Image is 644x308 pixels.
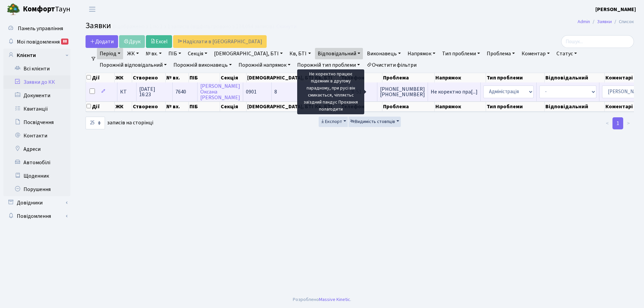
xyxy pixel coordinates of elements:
a: Статус [554,48,580,59]
th: ПІБ [189,102,220,112]
th: ЖК [115,73,132,82]
th: Напрямок [435,102,486,112]
span: Заявки [86,20,111,32]
th: Коментарі [605,73,640,82]
span: 0901 [246,88,257,96]
a: Адреси [3,142,70,156]
a: № вх. [143,48,164,59]
a: Довідники [3,196,70,209]
button: Видимість стовпців [348,117,401,127]
b: [PERSON_NAME] [595,6,636,13]
div: Розроблено . [293,296,351,303]
th: ПІБ [189,73,220,82]
a: Панель управління [3,22,70,35]
th: ЖК [115,102,132,112]
th: Коментарі [605,102,640,112]
a: ПІБ [166,48,184,59]
th: Тип проблеми [486,102,545,112]
a: Додати [86,35,118,48]
th: Створено [132,73,166,82]
a: [PERSON_NAME]Оксана[PERSON_NAME] [200,82,240,101]
a: Massive Kinetic [319,296,350,303]
a: Скинути [276,23,297,30]
a: Напрямок [405,48,438,59]
a: Порожній напрямок [236,59,293,71]
a: Порожній виконавець [171,59,234,71]
a: Документи [3,89,70,102]
th: Дії [86,102,115,112]
a: Мої повідомлення88 [3,35,70,49]
a: Тип проблеми [439,48,483,59]
a: 1 [612,117,623,129]
span: Не коректно пра[...] [431,88,478,96]
th: Дії [86,73,115,82]
a: Admin [578,18,590,25]
span: 8 [274,88,277,96]
a: [PERSON_NAME] [595,5,636,13]
div: Не коректно працює підємник в другому парадному, при русі він смикається, чіпляєтьс заїздний панд... [297,69,364,114]
label: записів на сторінці [86,117,153,129]
span: Мої повідомлення [17,38,60,46]
th: Напрямок [435,73,486,82]
th: № вх. [166,73,189,82]
span: Видимість стовпців [350,118,395,125]
span: [DATE] 16:23 [139,86,170,97]
span: КТ [120,89,133,95]
a: Коментар [519,48,552,59]
th: Створено [132,102,166,112]
a: Автомобілі [3,156,70,169]
a: Секція [185,48,210,59]
th: № вх. [166,102,189,112]
b: Комфорт [23,4,55,14]
a: Кв, БТІ [287,48,313,59]
span: 7640 [175,88,186,96]
a: Заявки до КК [3,75,70,89]
a: Щоденник [3,169,70,183]
th: Відповідальний [545,73,604,82]
input: Пошук... [561,35,634,48]
span: Панель управління [18,25,63,32]
a: Excel [146,35,172,48]
span: [PHONE_NUMBER] [PHONE_NUMBER] [380,86,425,97]
a: Очистити фільтри [364,59,419,71]
a: Повідомлення [3,209,70,223]
th: Проблема [382,73,435,82]
a: Квитанції [3,102,70,116]
th: Тип проблеми [486,73,545,82]
a: [DEMOGRAPHIC_DATA], БТІ [211,48,285,59]
a: Заявки [597,18,612,25]
button: Переключити навігацію [84,4,101,15]
a: Посвідчення [3,116,70,129]
th: [DEMOGRAPHIC_DATA], БТІ [247,73,314,82]
span: Таун [23,4,70,15]
th: Секція [220,102,246,112]
a: Період [97,48,123,59]
a: Виконавець [364,48,404,59]
nav: breadcrumb [568,15,644,29]
th: Відповідальний [545,102,604,112]
select: записів на сторінці [86,117,105,129]
span: Експорт [320,118,342,125]
li: Список [612,18,634,25]
th: Секція [220,73,246,82]
button: Експорт [319,117,348,127]
th: [DEMOGRAPHIC_DATA], БТІ [247,102,314,112]
a: Порожній тип проблеми [294,59,363,71]
a: Порушення [3,183,70,196]
span: Додати [90,38,114,45]
th: Проблема [382,102,435,112]
img: logo.png [7,3,20,16]
a: Проблема [484,48,518,59]
a: Клієнти [3,49,70,62]
div: Відображено з 1 по 1 з 1 записів (відфільтровано з 134,054 записів). [113,23,275,30]
a: Всі клієнти [3,62,70,75]
a: Порожній відповідальний [97,59,169,71]
a: ЖК [124,48,142,59]
a: Контакти [3,129,70,142]
a: Відповідальний [315,48,363,59]
div: 88 [61,39,68,45]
